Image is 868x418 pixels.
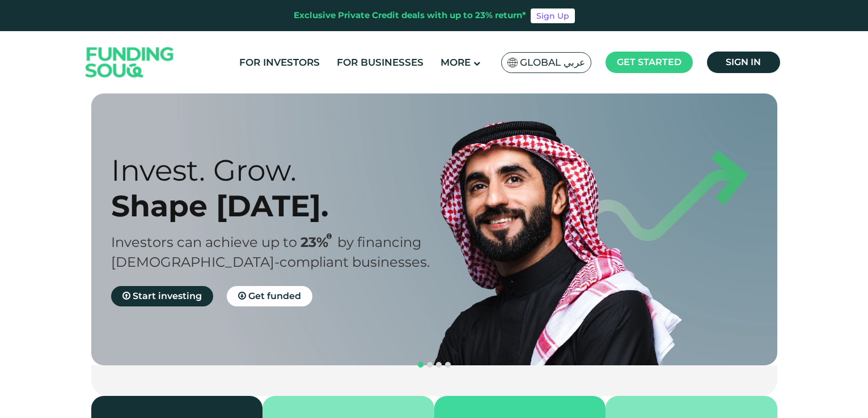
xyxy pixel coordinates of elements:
button: navigation [443,360,452,369]
button: navigation [434,360,443,369]
div: Shape [DATE]. [111,188,454,224]
span: Get funded [248,291,301,301]
i: 23% IRR (expected) ~ 15% Net yield (expected) [327,233,332,240]
span: Get started [617,57,681,67]
a: For Businesses [334,53,426,72]
img: SA Flag [507,58,518,67]
span: Global عربي [520,56,585,69]
div: Exclusive Private Credit deals with up to 23% return* [294,9,526,22]
img: Logo [74,34,185,91]
a: Sign Up [531,8,575,23]
span: Investors can achieve up to [111,234,297,250]
button: navigation [416,360,425,369]
div: Invest. Grow. [111,152,454,188]
button: navigation [425,360,434,369]
span: Start investing [133,291,202,301]
span: 23% [300,234,337,250]
a: Sign in [707,52,780,73]
a: For Investors [236,53,323,72]
span: Sign in [726,57,761,67]
span: More [441,57,471,68]
a: Start investing [111,286,213,306]
a: Get funded [227,286,312,306]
